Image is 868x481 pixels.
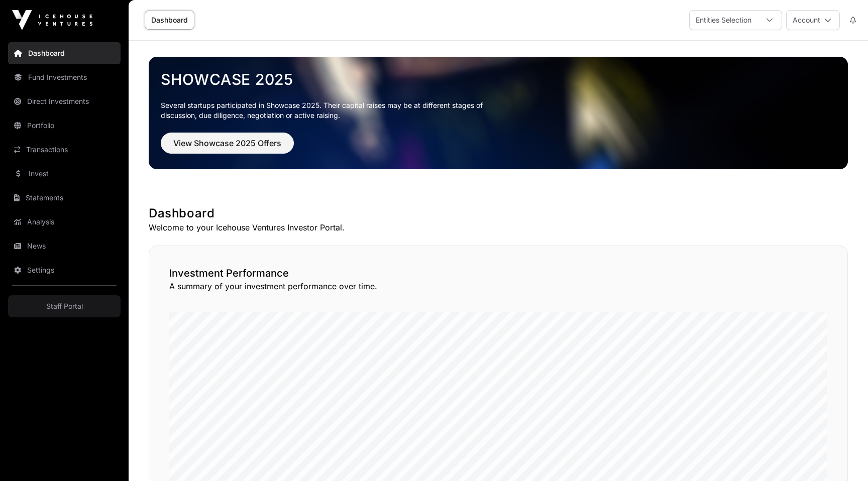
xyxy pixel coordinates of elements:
a: Dashboard [8,42,121,64]
a: Showcase 2025 [161,70,836,88]
button: View Showcase 2025 Offers [161,133,294,154]
a: Dashboard [145,11,194,30]
a: View Showcase 2025 Offers [161,143,294,153]
a: Statements [8,187,121,209]
a: Analysis [8,211,121,233]
h1: Dashboard [149,205,848,221]
p: A summary of your investment performance over time. [169,280,827,292]
a: Direct Investments [8,90,121,112]
a: Transactions [8,139,121,161]
img: Icehouse Ventures Logo [12,10,92,30]
h2: Investment Performance [169,266,827,280]
p: Several startups participated in Showcase 2025. Their capital raises may be at different stages o... [161,100,498,121]
a: Fund Investments [8,66,121,88]
span: View Showcase 2025 Offers [173,137,281,149]
div: Entities Selection [690,11,757,30]
button: Account [786,10,840,30]
a: Invest [8,163,121,185]
a: Staff Portal [8,295,121,317]
a: News [8,235,121,257]
img: Showcase 2025 [149,57,848,169]
a: Portfolio [8,114,121,137]
p: Welcome to your Icehouse Ventures Investor Portal. [149,221,848,233]
a: Settings [8,259,121,281]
